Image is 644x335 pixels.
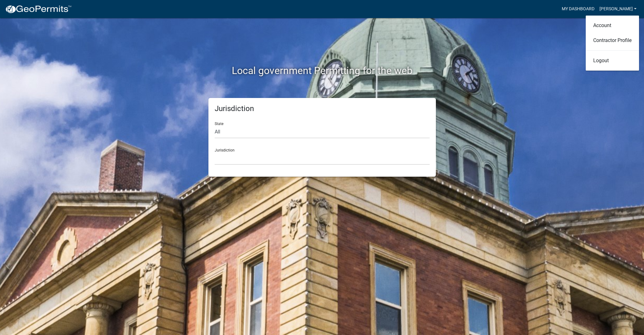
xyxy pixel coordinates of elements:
[586,18,639,33] a: Account
[559,3,597,15] a: My Dashboard
[149,65,495,77] h2: Local government Permitting for the web
[586,33,639,48] a: Contractor Profile
[597,3,639,15] a: [PERSON_NAME]
[586,53,639,68] a: Logout
[215,104,430,113] h5: Jurisdiction
[586,16,639,71] div: [PERSON_NAME]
